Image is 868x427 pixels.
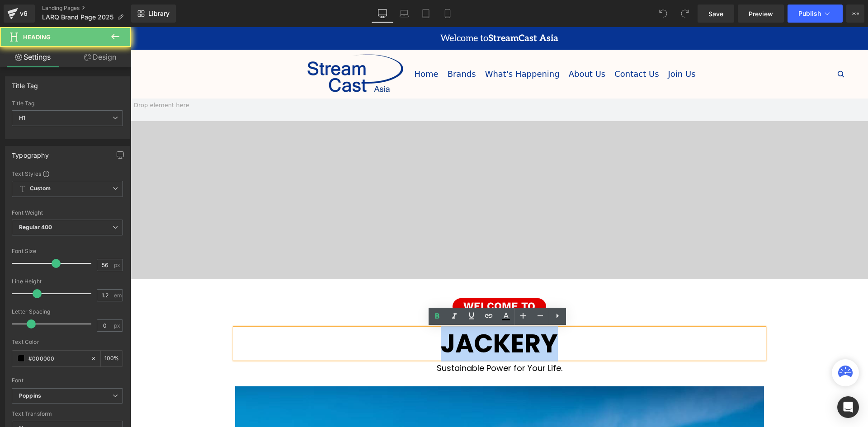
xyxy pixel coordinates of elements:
div: Title Tag [12,77,38,89]
button: Open search [700,37,720,57]
a: Landing Pages [42,5,131,12]
div: Font Weight [12,210,123,216]
span: em [114,292,122,298]
strong: StreamCast Asia [358,6,428,17]
b: Custom [30,185,51,192]
div: Text Transform [12,411,123,417]
div: v6 [18,8,29,19]
a: Preview [738,5,784,23]
a: Brands [312,37,350,57]
b: H1 [19,114,25,121]
div: % [101,351,123,366]
a: Contact Us [479,37,533,57]
a: Desktop [372,5,393,23]
span: What's Happening [354,40,429,54]
p: Welcome to [215,7,523,16]
div: Typography [12,146,49,159]
a: Design [67,47,133,67]
button: Undo [654,5,672,23]
div: Font [12,377,123,384]
span: Contact Us [484,40,528,54]
span: Brands [317,40,345,54]
a: New Library [131,5,176,23]
button: Redo [676,5,694,23]
span: Join Us [538,40,565,54]
a: v6 [4,5,35,23]
b: Regular 400 [19,224,52,230]
input: Color [28,353,86,363]
a: Laptop [393,5,415,23]
a: What's Happening [350,37,434,57]
span: About Us [438,40,475,54]
div: Text Styles [12,170,123,177]
a: Join Us [533,37,570,57]
span: Home [283,40,307,54]
a: Welcome to [322,271,415,288]
span: px [114,323,122,328]
div: Line Height [12,278,123,285]
span: Publish [798,10,821,17]
div: Title Tag [12,100,123,107]
span: Heading [23,33,51,41]
a: Mobile [437,5,458,23]
div: Font Size [12,248,123,254]
div: Open Intercom Messenger [837,396,859,418]
span: Welcome to [333,271,405,288]
strong: JACKERY [310,299,427,334]
span: Library [148,9,170,18]
a: Tablet [415,5,437,23]
span: px [114,262,122,268]
div: Letter Spacing [12,309,123,315]
a: Home [279,37,312,57]
i: Poppins [19,392,41,400]
a: About Us [434,37,480,57]
span: Save [708,9,723,19]
span: Preview [749,9,773,19]
div: Text Color [12,339,123,345]
button: Publish [788,5,843,23]
button: More [846,5,864,23]
span: LARQ Brand Page 2025 [42,14,113,21]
